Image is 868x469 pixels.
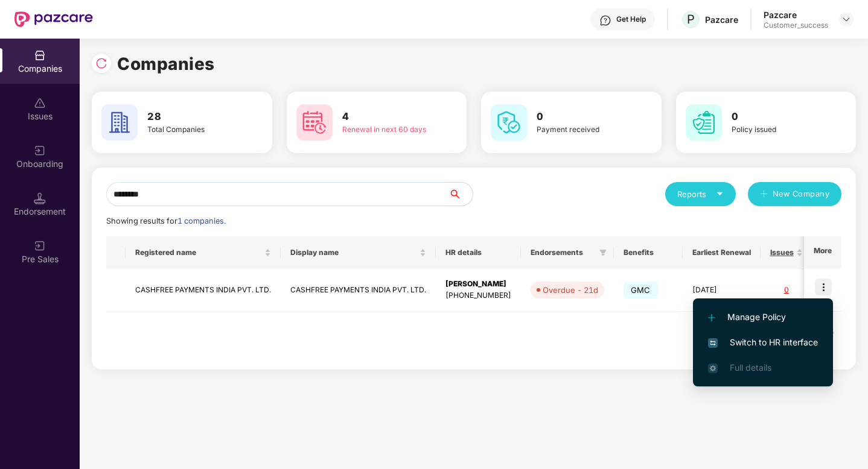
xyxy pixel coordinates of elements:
[34,97,46,109] img: svg+xml;base64,PHN2ZyBpZD0iSXNzdWVzX2Rpc2FibGVkIiB4bWxucz0iaHR0cDovL3d3dy53My5vcmcvMjAwMC9zdmciIH...
[543,284,598,296] div: Overdue - 21d
[770,248,794,257] span: Issues
[764,20,828,30] div: Customer_success
[683,236,761,269] th: Earliest Renewal
[804,236,841,269] th: More
[147,109,237,125] h3: 28
[34,240,46,252] img: svg+xml;base64,PHN2ZyB3aWR0aD0iMjAiIGhlaWdodD0iMjAiIHZpZXdCb3g9IjAgMCAyMCAyMCIgZmlsbD0ibm9uZSIgeG...
[761,236,812,269] th: Issues
[491,104,527,140] img: svg+xml;base64,PHN2ZyB4bWxucz0iaHR0cDovL3d3dy53My5vcmcvMjAwMC9zdmciIHdpZHRoPSI2MCIgaGVpZ2h0PSI2MC...
[126,236,281,269] th: Registered name
[117,51,215,77] h1: Companies
[445,290,511,301] div: [PHONE_NUMBER]
[537,124,627,136] div: Payment received
[445,279,511,290] div: [PERSON_NAME]
[34,145,46,157] img: svg+xml;base64,PHN2ZyB3aWR0aD0iMjAiIGhlaWdodD0iMjAiIHZpZXdCb3g9IjAgMCAyMCAyMCIgZmlsbD0ibm9uZSIgeG...
[537,109,627,125] h3: 0
[599,14,611,27] img: svg+xml;base64,PHN2ZyBpZD0iSGVscC0zMngzMiIgeG1sbnM9Imh0dHA6Ly93d3cudzMub3JnLzIwMDAvc3ZnIiB3aWR0aD...
[448,189,473,199] span: search
[34,49,46,61] img: svg+xml;base64,PHN2ZyBpZD0iQ29tcGFuaWVzIiB4bWxucz0iaHR0cDovL3d3dy53My5vcmcvMjAwMC9zdmciIHdpZHRoPS...
[760,190,768,200] span: plus
[531,248,595,257] span: Endorsements
[448,182,473,206] button: search
[616,14,646,24] div: Get Help
[281,236,436,269] th: Display name
[708,364,718,373] img: svg+xml;base64,PHN2ZyB4bWxucz0iaHR0cDovL3d3dy53My5vcmcvMjAwMC9zdmciIHdpZHRoPSIxNi4zNjMiIGhlaWdodD...
[436,236,521,269] th: HR details
[764,9,828,20] div: Pazcare
[599,249,607,256] span: filter
[290,248,417,257] span: Display name
[101,104,138,140] img: svg+xml;base64,PHN2ZyB4bWxucz0iaHR0cDovL3d3dy53My5vcmcvMjAwMC9zdmciIHdpZHRoPSI2MCIgaGVpZ2h0PSI2MC...
[342,109,432,125] h3: 4
[597,245,609,260] span: filter
[614,236,683,269] th: Benefits
[708,338,718,348] img: svg+xml;base64,PHN2ZyB4bWxucz0iaHR0cDovL3d3dy53My5vcmcvMjAwMC9zdmciIHdpZHRoPSIxNiIgaGVpZ2h0PSIxNi...
[281,269,436,312] td: CASHFREE PAYMENTS INDIA PVT. LTD.
[708,310,818,324] span: Manage Policy
[708,314,715,321] img: svg+xml;base64,PHN2ZyB4bWxucz0iaHR0cDovL3d3dy53My5vcmcvMjAwMC9zdmciIHdpZHRoPSIxMi4yMDEiIGhlaWdodD...
[730,362,771,373] span: Full details
[677,188,724,200] div: Reports
[716,190,724,198] span: caret-down
[683,269,761,312] td: [DATE]
[177,216,226,225] span: 1 companies.
[686,104,722,140] img: svg+xml;base64,PHN2ZyB4bWxucz0iaHR0cDovL3d3dy53My5vcmcvMjAwMC9zdmciIHdpZHRoPSI2MCIgaGVpZ2h0PSI2MC...
[732,109,822,125] h3: 0
[841,14,851,24] img: svg+xml;base64,PHN2ZyBpZD0iRHJvcGRvd24tMzJ4MzIiIHhtbG5zPSJodHRwOi8vd3d3LnczLm9yZy8yMDAwL3N2ZyIgd2...
[342,124,432,136] div: Renewal in next 60 days
[687,12,695,27] span: P
[748,182,841,206] button: plusNew Company
[773,188,830,200] span: New Company
[624,282,658,298] span: GMC
[34,192,46,204] img: svg+xml;base64,PHN2ZyB3aWR0aD0iMTQuNSIgaGVpZ2h0PSIxNC41IiB2aWV3Qm94PSIwIDAgMTYgMTYiIGZpbGw9Im5vbm...
[732,124,822,136] div: Policy issued
[106,216,226,225] span: Showing results for
[705,14,738,25] div: Pazcare
[770,285,803,296] div: 0
[126,269,281,312] td: CASHFREE PAYMENTS INDIA PVT. LTD.
[296,104,333,140] img: svg+xml;base64,PHN2ZyB4bWxucz0iaHR0cDovL3d3dy53My5vcmcvMjAwMC9zdmciIHdpZHRoPSI2MCIgaGVpZ2h0PSI2MC...
[147,124,237,136] div: Total Companies
[135,248,262,257] span: Registered name
[95,57,107,69] img: svg+xml;base64,PHN2ZyBpZD0iUmVsb2FkLTMyeDMyIiB4bWxucz0iaHR0cDovL3d3dy53My5vcmcvMjAwMC9zdmciIHdpZH...
[14,11,93,27] img: New Pazcare Logo
[708,336,818,349] span: Switch to HR interface
[815,279,832,295] img: icon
